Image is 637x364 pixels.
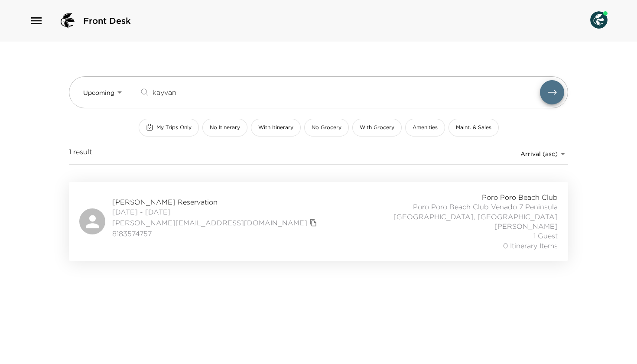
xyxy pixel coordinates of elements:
button: With Grocery [352,119,402,136]
span: 0 Itinerary Items [503,241,558,250]
span: 1 Guest [533,231,558,240]
a: [PERSON_NAME] Reservation[DATE] - [DATE][PERSON_NAME][EMAIL_ADDRESS][DOMAIN_NAME]copy primary mem... [69,182,568,261]
span: Upcoming [83,89,114,97]
span: [DATE] - [DATE] [112,207,319,217]
span: Poro Poro Beach Club Venado 7 Peninsula [GEOGRAPHIC_DATA], [GEOGRAPHIC_DATA] [366,202,558,221]
span: Maint. & Sales [456,124,491,131]
button: My Trips Only [139,119,199,136]
a: [PERSON_NAME][EMAIL_ADDRESS][DOMAIN_NAME] [112,218,307,227]
span: 8183574757 [112,229,319,238]
span: Amenities [413,124,438,131]
span: With Grocery [360,124,394,131]
button: No Grocery [304,119,349,136]
span: [PERSON_NAME] [494,221,558,231]
span: My Trips Only [156,124,192,131]
span: With Itinerary [258,124,293,131]
button: copy primary member email [307,217,319,229]
button: Maint. & Sales [448,119,499,136]
span: Arrival (asc) [520,150,558,158]
span: No Itinerary [210,124,240,131]
img: User [590,11,608,29]
button: With Itinerary [251,119,301,136]
span: Front Desk [83,15,131,27]
span: Poro Poro Beach Club [482,192,558,202]
span: No Grocery [312,124,341,131]
span: 1 result [69,147,92,161]
span: [PERSON_NAME] Reservation [112,197,319,207]
input: Search by traveler, residence, or concierge [153,87,540,97]
button: Amenities [405,119,445,136]
button: No Itinerary [202,119,247,136]
img: logo [57,10,78,31]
